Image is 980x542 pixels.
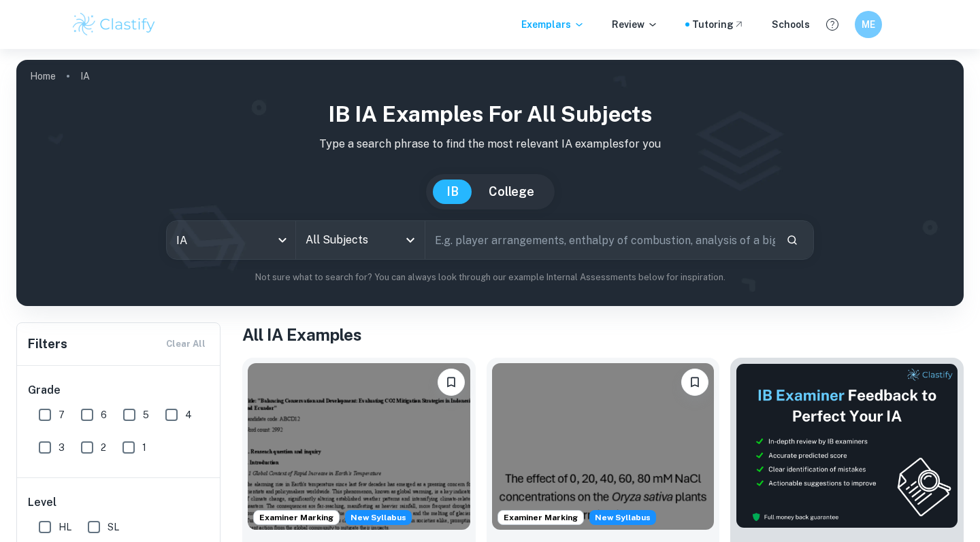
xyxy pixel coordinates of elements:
[143,407,149,422] span: 5
[59,407,65,422] span: 7
[167,221,295,259] div: IA
[248,363,470,530] img: ESS IA example thumbnail: To what extent do CO2 emissions contribu
[27,98,953,131] h1: IB IA examples for all subjects
[433,180,472,204] button: IB
[401,231,420,250] button: Open
[28,382,210,399] h6: Grade
[736,363,958,528] img: Thumbnail
[492,363,715,530] img: ESS IA example thumbnail: To what extent do diPerent NaCl concentr
[27,271,953,284] p: Not sure what to search for? You can always look through our example Internal Assessments below f...
[781,228,804,252] button: Search
[589,510,656,525] div: Starting from the May 2026 session, the ESS IA requirements have changed. We created this exempla...
[28,335,67,354] h6: Filters
[242,322,964,347] h1: All IA Examples
[80,69,90,84] p: IA
[681,369,708,396] button: Bookmark
[101,407,107,422] span: 6
[861,17,877,32] h6: ME
[498,511,583,524] span: Examiner Marking
[612,17,658,32] p: Review
[28,494,210,511] h6: Level
[855,11,882,38] button: ME
[59,520,71,535] span: HL
[30,67,56,86] a: Home
[438,369,465,396] button: Bookmark
[16,60,964,306] img: profile cover
[692,17,745,32] a: Tutoring
[772,17,810,32] a: Schools
[108,520,119,535] span: SL
[27,136,953,152] p: Type a search phrase to find the most relevant IA examples for you
[425,221,775,259] input: E.g. player arrangements, enthalpy of combustion, analysis of a big city...
[185,407,192,422] span: 4
[475,180,548,204] button: College
[345,510,412,525] div: Starting from the May 2026 session, the ESS IA requirements have changed. We created this exempla...
[521,17,585,32] p: Exemplars
[71,11,157,38] img: Clastify logo
[59,440,65,455] span: 3
[254,511,339,524] span: Examiner Marking
[589,510,656,525] span: New Syllabus
[345,510,412,525] span: New Syllabus
[821,13,844,36] button: Help and Feedback
[101,440,106,455] span: 2
[142,440,146,455] span: 1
